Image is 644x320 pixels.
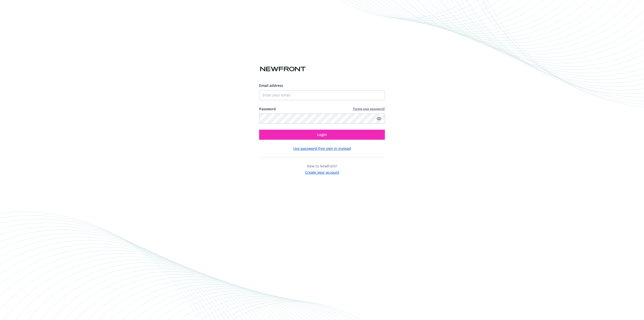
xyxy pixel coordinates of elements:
[259,65,307,74] img: Newfront logo
[376,116,382,122] a: Show password
[259,106,276,112] label: Password
[305,169,339,175] button: Create your account
[307,164,337,168] span: New to Newfront?
[259,114,385,124] input: Enter your password
[293,146,351,151] button: Use password-free sign in instead
[317,132,327,137] span: Login
[259,130,385,140] button: Login
[353,106,385,111] a: Forgot your password?
[259,90,385,100] input: Enter your email
[259,83,283,88] span: Email address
